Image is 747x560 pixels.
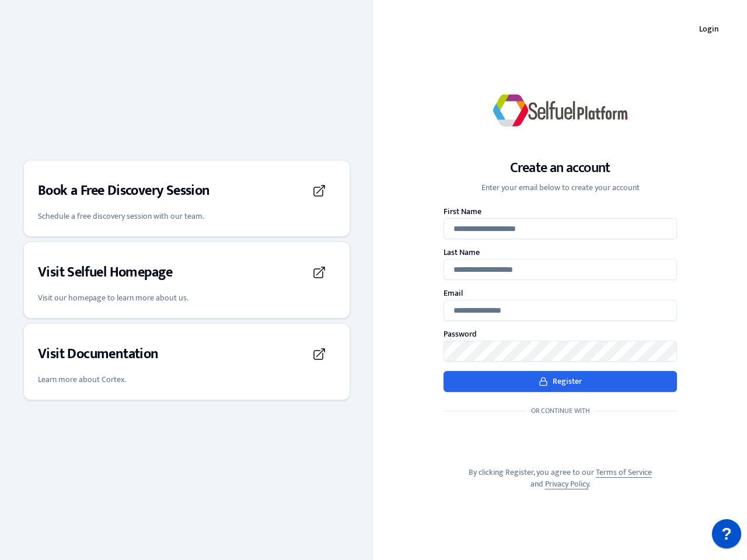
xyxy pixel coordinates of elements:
a: Privacy Policy [545,477,589,491]
h3: Visit Documentation [38,345,159,363]
label: Last Name [444,249,677,257]
h3: Visit Selfuel Homepage [38,263,173,282]
a: Terms of Service [596,466,652,479]
label: Password [444,330,677,338]
p: Schedule a free discovery session with our team. [38,211,336,222]
p: Enter your email below to create your account [481,182,640,194]
p: Learn more about Cortex. [38,374,336,386]
label: Email [444,289,677,297]
p: Visit our homepage to learn more about us. [38,292,336,304]
label: First Name [444,208,677,216]
h1: Create an account [481,159,640,177]
iframe: Sign in with Google Button [438,428,683,454]
p: By clicking Register, you agree to our and . [444,467,677,490]
button: Register [444,371,677,392]
h3: Book a Free Discovery Session [38,181,210,200]
span: Or continue with [526,406,595,415]
iframe: JSD widget [706,513,747,560]
a: Login [690,19,728,40]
